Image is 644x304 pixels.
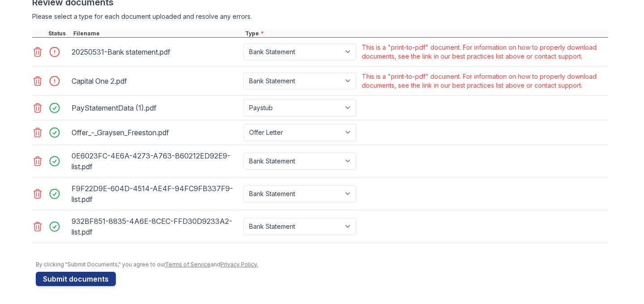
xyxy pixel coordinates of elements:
[72,45,240,59] div: 20250531-Bank statement.pdf
[165,261,211,268] a: Terms of Service
[72,125,240,140] div: Offer_-_Graysen_Freeston.pdf
[72,181,240,206] div: F9F22D9E-604D-4514-AE4F-94FC9FB337F9-list.pdf
[243,30,608,37] div: Type
[47,30,72,37] div: Status
[72,101,240,115] div: PayStatementData (1).pdf
[362,72,606,90] div: This is a "print-to-pdf" document. For information on how to properly download documents, see the...
[362,43,606,61] div: This is a "print-to-pdf" document. For information on how to properly download documents, see the...
[72,149,240,174] div: 0E6023FC-4E6A-4273-A763-B60212ED92E9-list.pdf
[36,261,608,268] div: By clicking "Submit Documents," you agree to our and
[72,214,240,239] div: 932BF851-8835-4A6E-8CEC-FFD30D9233A2-list.pdf
[36,272,116,286] button: Submit documents
[72,30,243,37] div: Filename
[220,261,258,268] a: Privacy Policy.
[32,12,608,21] div: Please select a type for each document uploaded and resolve any errors.
[72,74,240,88] div: Capital One 2.pdf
